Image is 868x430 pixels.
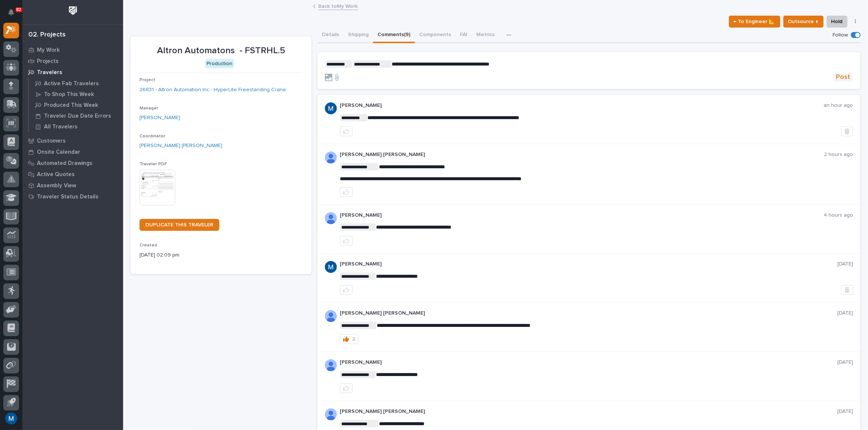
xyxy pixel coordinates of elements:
[22,135,123,146] a: Customers
[44,113,111,120] p: Traveler Due Date Errors
[836,73,850,82] span: Post
[340,408,837,415] p: [PERSON_NAME] [PERSON_NAME]
[325,102,337,114] img: ACg8ocIvjV8JvZpAypjhyiWMpaojd8dqkqUuCyfg92_2FdJdOC49qw=s96-c
[37,69,62,76] p: Travelers
[140,251,303,259] p: [DATE] 02:09 pm
[140,86,286,94] a: 26831 - Altron Automation Inc - HyperLite Freestanding Crane
[325,310,337,322] img: AD_cMMRcK_lR-hunIWE1GUPcUjzJ19X9Uk7D-9skk6qMORDJB_ZroAFOMmnE07bDdh4EHUMJPuIZ72TfOWJm2e1TqCAEecOOP...
[22,67,123,78] a: Travelers
[22,157,123,169] a: Automated Drawings
[837,359,853,366] p: [DATE]
[44,124,78,130] p: All Travelers
[734,17,775,26] span: ← To Engineer 📐
[455,28,472,43] button: FAI
[37,182,76,189] p: Assembly View
[16,7,21,12] p: 82
[140,114,180,122] a: [PERSON_NAME]
[340,212,824,219] p: [PERSON_NAME]
[837,261,853,267] p: [DATE]
[37,47,60,54] p: My Work
[29,111,123,121] a: Traveler Due Date Errors
[44,80,99,87] p: Active Fab Travelers
[44,102,98,109] p: Produced This Week
[824,102,853,109] p: an hour ago
[340,261,837,267] p: [PERSON_NAME]
[827,16,847,28] button: Hold
[344,28,373,43] button: Shipping
[325,212,337,224] img: ALV-UjW1D-ML-FnCt4FgU8x4S79KJqwX3TQHk7UYGtoy9jV5yY8fpjVEvRQNbvDwvk-GQ6vc8cB5lOH07uFCwEYx9Ysx_wxRe...
[325,152,337,163] img: AD_cMMRcK_lR-hunIWE1GUPcUjzJ19X9Uk7D-9skk6qMORDJB_ZroAFOMmnE07bDdh4EHUMJPuIZ72TfOWJm2e1TqCAEecOOP...
[831,17,843,26] span: Hold
[340,102,824,109] p: [PERSON_NAME]
[783,16,824,28] button: Outsource ↑
[833,32,848,38] p: Follow
[37,138,66,144] p: Customers
[340,383,352,393] button: like this post
[340,187,352,197] button: like this post
[340,334,358,344] button: 2
[29,89,123,99] a: To Shop This Week
[145,222,213,227] span: DUPLICATE THIS TRAVELER
[29,121,123,132] a: All Travelers
[3,4,19,20] button: Notifications
[340,236,352,246] button: like this post
[140,243,157,248] span: Created
[837,408,853,415] p: [DATE]
[841,285,853,295] button: Delete post
[788,17,819,26] span: Outsource ↑
[22,191,123,202] a: Traveler Status Details
[205,59,234,69] div: Production
[373,28,415,43] button: Comments (9)
[44,91,94,98] p: To Shop This Week
[833,73,853,82] button: Post
[22,169,123,180] a: Active Quotes
[3,411,19,426] button: users-avatar
[140,106,158,111] span: Manager
[22,146,123,157] a: Onsite Calendar
[66,4,80,17] img: Workspace Logo
[340,127,352,136] button: like this post
[841,127,853,136] button: Delete post
[28,31,66,39] div: 02. Projects
[325,261,337,273] img: ACg8ocIvjV8JvZpAypjhyiWMpaojd8dqkqUuCyfg92_2FdJdOC49qw=s96-c
[325,359,337,371] img: ALV-UjW1D-ML-FnCt4FgU8x4S79KJqwX3TQHk7UYGtoy9jV5yY8fpjVEvRQNbvDwvk-GQ6vc8cB5lOH07uFCwEYx9Ysx_wxRe...
[140,78,155,82] span: Project
[29,100,123,110] a: Produced This Week
[22,44,123,55] a: My Work
[352,337,355,342] div: 2
[340,310,837,316] p: [PERSON_NAME] [PERSON_NAME]
[140,142,222,150] a: [PERSON_NAME] [PERSON_NAME]
[37,171,75,178] p: Active Quotes
[340,152,824,158] p: [PERSON_NAME] [PERSON_NAME]
[824,152,853,158] p: 2 hours ago
[9,9,19,21] div: Notifications82
[415,28,455,43] button: Components
[472,28,499,43] button: Metrics
[317,28,344,43] button: Details
[729,16,780,28] button: ← To Engineer 📐
[37,58,59,65] p: Projects
[37,160,93,167] p: Automated Drawings
[140,134,165,138] span: Coordinator
[22,55,123,67] a: Projects
[140,45,303,56] p: Altron Automatons - FSTRHL.5
[140,219,219,231] a: DUPLICATE THIS TRAVELER
[140,162,167,166] span: Traveler PDF
[319,1,358,10] a: Back toMy Work
[29,78,123,89] a: Active Fab Travelers
[824,212,853,219] p: 4 hours ago
[837,310,853,316] p: [DATE]
[340,285,352,295] button: like this post
[22,180,123,191] a: Assembly View
[37,149,80,156] p: Onsite Calendar
[37,194,98,200] p: Traveler Status Details
[340,359,837,366] p: [PERSON_NAME]
[325,408,337,420] img: AD_cMMRcK_lR-hunIWE1GUPcUjzJ19X9Uk7D-9skk6qMORDJB_ZroAFOMmnE07bDdh4EHUMJPuIZ72TfOWJm2e1TqCAEecOOP...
